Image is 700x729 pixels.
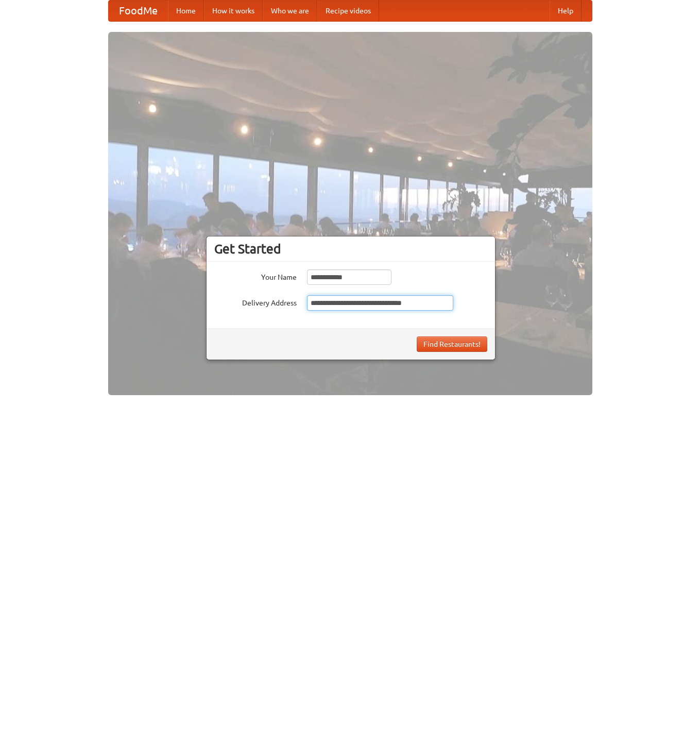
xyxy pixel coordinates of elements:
a: FoodMe [109,1,168,21]
a: Who we are [263,1,317,21]
a: Home [168,1,204,21]
label: Your Name [214,269,297,282]
button: Find Restaurants! [417,336,487,352]
label: Delivery Address [214,295,297,308]
a: How it works [204,1,263,21]
a: Help [550,1,582,21]
a: Recipe videos [317,1,379,21]
h3: Get Started [214,241,487,257]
